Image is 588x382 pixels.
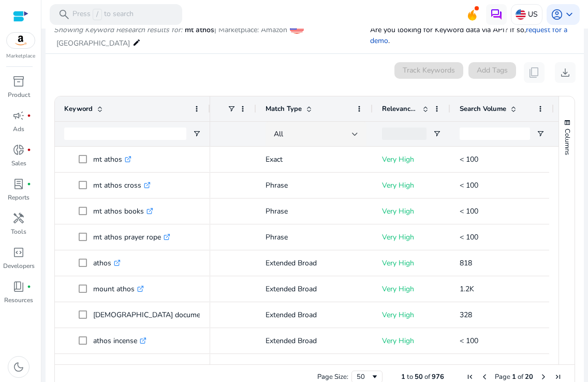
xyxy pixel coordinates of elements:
[382,104,418,114] span: Relevance Score
[266,252,363,274] p: Extended Broad
[12,280,25,293] span: book_4
[518,372,523,381] span: of
[460,310,472,320] span: 328
[266,149,363,170] p: Exact
[563,129,572,155] span: Columns
[460,104,506,114] span: Search Volume
[274,129,283,139] span: All
[58,8,70,21] span: search
[93,304,226,326] p: [DEMOGRAPHIC_DATA] documentary
[382,201,441,222] p: Very High
[382,227,441,248] p: Very High
[72,9,134,20] p: Press to search
[93,330,146,351] p: athos incense
[4,295,33,305] p: Resources
[93,175,151,196] p: mt athos cross
[460,284,474,294] span: 1.2K
[382,252,441,274] p: Very High
[495,372,510,381] span: Page
[12,361,25,373] span: dark_mode
[64,104,93,114] span: Keyword
[266,104,302,114] span: Match Type
[382,278,441,300] p: Very High
[133,36,141,49] mat-icon: edit
[193,130,201,138] button: Open Filter Menu
[460,206,478,216] span: < 100
[382,149,441,170] p: Very High
[7,33,35,48] img: amazon.svg
[401,372,405,381] span: 1
[93,252,121,274] p: athos
[266,175,363,196] p: Phrase
[93,201,153,222] p: mt athos books
[512,372,516,381] span: 1
[64,128,186,140] input: Keyword Filter Input
[370,24,576,46] p: Are you looking for Keyword data via API? If so, .
[11,227,26,236] p: Tools
[317,372,348,381] div: Page Size:
[266,330,363,351] p: Extended Broad
[93,9,102,20] span: /
[460,154,478,164] span: < 100
[12,144,25,156] span: donut_small
[460,180,478,190] span: < 100
[27,148,31,152] span: fiber_manual_record
[415,372,423,381] span: 50
[407,372,413,381] span: to
[12,246,25,259] span: code_blocks
[480,373,489,381] div: Previous Page
[382,304,441,326] p: Very High
[539,373,548,381] div: Next Page
[27,114,31,118] span: fiber_manual_record
[460,336,478,346] span: < 100
[525,372,533,381] span: 20
[551,8,563,21] span: account_circle
[11,159,26,168] p: Sales
[27,182,31,186] span: fiber_manual_record
[266,304,363,326] p: Extended Broad
[266,201,363,222] p: Phrase
[93,278,144,300] p: mount athos
[12,75,25,88] span: inventory_2
[8,193,30,202] p: Reports
[93,149,131,170] p: mt athos
[382,175,441,196] p: Very High
[460,128,530,140] input: Search Volume Filter Input
[12,212,25,224] span: handyman
[528,5,538,23] p: US
[516,9,526,20] img: us.svg
[460,232,478,242] span: < 100
[424,372,430,381] span: of
[555,62,576,83] button: download
[266,227,363,248] p: Phrase
[266,278,363,300] p: Extended Broad
[56,38,130,48] span: [GEOGRAPHIC_DATA]
[12,109,25,122] span: campaign
[382,330,441,351] p: Very High
[433,130,441,138] button: Open Filter Menu
[554,373,562,381] div: Last Page
[536,130,545,138] button: Open Filter Menu
[466,373,474,381] div: First Page
[460,258,472,268] span: 818
[6,52,35,60] p: Marketplace
[357,372,371,381] div: 50
[563,8,576,21] span: keyboard_arrow_down
[93,227,170,248] p: mt athos prayer rope
[3,261,35,271] p: Developers
[27,285,31,289] span: fiber_manual_record
[13,124,24,134] p: Ads
[12,178,25,190] span: lab_profile
[8,90,30,100] p: Product
[559,66,571,79] span: download
[432,372,444,381] span: 976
